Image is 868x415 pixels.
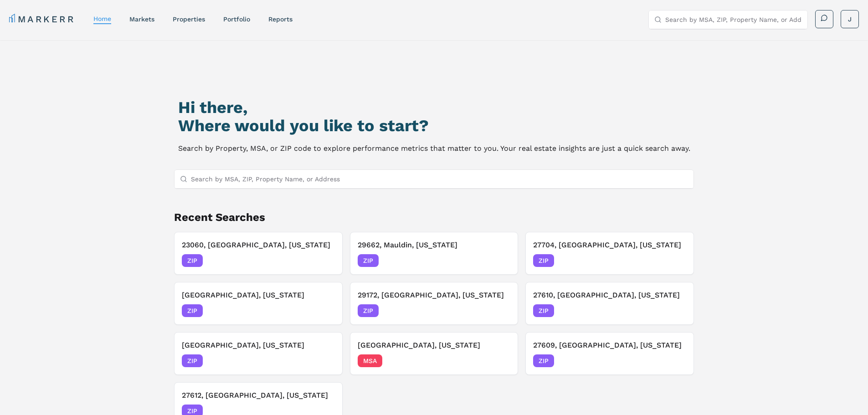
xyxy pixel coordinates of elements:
[93,15,111,22] a: home
[533,290,686,301] h3: 27610, [GEOGRAPHIC_DATA], [US_STATE]
[178,142,690,155] p: Search by Property, MSA, or ZIP code to explore performance metrics that matter to you. Your real...
[314,256,335,265] span: [DATE]
[525,332,694,375] button: 27609, [GEOGRAPHIC_DATA], [US_STATE]ZIP[DATE]
[525,282,694,325] button: 27610, [GEOGRAPHIC_DATA], [US_STATE]ZIP[DATE]
[350,332,519,375] button: [GEOGRAPHIC_DATA], [US_STATE]MSA[DATE]
[666,356,686,365] span: [DATE]
[350,232,519,275] button: 29662, Mauldin, [US_STATE]ZIP[DATE]
[358,304,379,317] span: ZIP
[533,340,686,351] h3: 27609, [GEOGRAPHIC_DATA], [US_STATE]
[358,240,511,251] h3: 29662, Mauldin, [US_STATE]
[533,304,554,317] span: ZIP
[848,15,852,24] span: J
[533,354,554,367] span: ZIP
[191,170,688,188] input: Search by MSA, ZIP, Property Name, or Address
[174,282,343,325] button: [GEOGRAPHIC_DATA], [US_STATE]ZIP[DATE]
[268,15,293,23] a: reports
[665,10,802,29] input: Search by MSA, ZIP, Property Name, or Address
[178,117,690,135] h2: Where would you like to start?
[182,354,203,367] span: ZIP
[173,15,205,23] a: properties
[666,306,686,315] span: [DATE]
[182,340,335,351] h3: [GEOGRAPHIC_DATA], [US_STATE]
[174,332,343,375] button: [GEOGRAPHIC_DATA], [US_STATE]ZIP[DATE]
[533,240,686,251] h3: 27704, [GEOGRAPHIC_DATA], [US_STATE]
[9,13,75,26] a: MARKERR
[129,15,154,23] a: markets
[490,356,510,365] span: [DATE]
[525,232,694,275] button: 27704, [GEOGRAPHIC_DATA], [US_STATE]ZIP[DATE]
[358,290,511,301] h3: 29172, [GEOGRAPHIC_DATA], [US_STATE]
[358,254,379,267] span: ZIP
[358,354,382,367] span: MSA
[182,240,335,251] h3: 23060, [GEOGRAPHIC_DATA], [US_STATE]
[182,290,335,301] h3: [GEOGRAPHIC_DATA], [US_STATE]
[182,390,335,401] h3: 27612, [GEOGRAPHIC_DATA], [US_STATE]
[174,232,343,275] button: 23060, [GEOGRAPHIC_DATA], [US_STATE]ZIP[DATE]
[350,282,519,325] button: 29172, [GEOGRAPHIC_DATA], [US_STATE]ZIP[DATE]
[182,304,203,317] span: ZIP
[223,15,250,23] a: Portfolio
[490,256,510,265] span: [DATE]
[490,306,510,315] span: [DATE]
[178,98,690,117] h1: Hi there,
[182,254,203,267] span: ZIP
[533,254,554,267] span: ZIP
[358,340,511,351] h3: [GEOGRAPHIC_DATA], [US_STATE]
[666,256,686,265] span: [DATE]
[841,10,859,28] button: J
[314,356,335,365] span: [DATE]
[314,306,335,315] span: [DATE]
[174,210,694,225] h2: Recent Searches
